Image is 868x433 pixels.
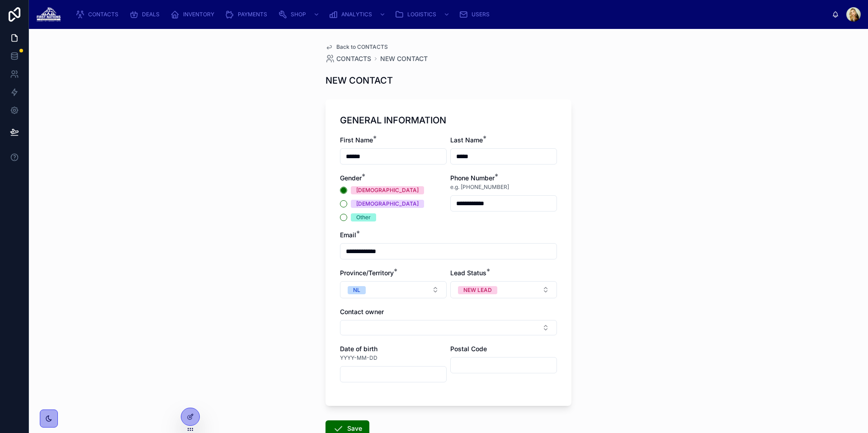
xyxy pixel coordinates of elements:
div: NEW LEAD [463,286,492,294]
span: Phone Number [450,174,495,182]
a: DEALS [127,6,166,23]
div: [DEMOGRAPHIC_DATA] [356,200,419,208]
span: PAYMENTS [238,11,267,18]
h1: NEW CONTACT [325,74,393,87]
span: YYYY-MM-DD [340,354,377,362]
a: INVENTORY [168,6,221,23]
span: Back to CONTACTS [336,43,388,51]
h1: GENERAL INFORMATION [340,114,446,127]
button: Select Button [340,320,557,335]
span: First Name [340,136,373,144]
span: USERS [472,11,490,18]
span: Date of birth [340,345,377,353]
button: Select Button [340,281,447,298]
div: NL [353,286,360,294]
span: INVENTORY [183,11,214,18]
span: e.g. [PHONE_NUMBER] [450,184,509,191]
img: App logo [36,7,61,22]
span: LOGISTICS [407,11,436,18]
span: Contact owner [340,308,384,315]
span: Lead Status [450,269,486,277]
span: Postal Code [450,345,487,353]
span: CONTACTS [336,54,371,63]
a: Back to CONTACTS [325,43,388,51]
a: ANALYTICS [326,6,390,23]
a: PAYMENTS [222,6,274,23]
a: CONTACTS [73,6,125,23]
button: Select Button [450,281,557,298]
a: NEW CONTACT [380,54,428,63]
a: SHOP [275,6,324,23]
span: Gender [340,174,362,182]
div: [DEMOGRAPHIC_DATA] [356,186,419,194]
a: USERS [456,6,496,23]
a: CONTACTS [325,54,371,63]
a: LOGISTICS [392,6,454,23]
span: DEALS [142,11,160,18]
div: scrollable content [68,5,832,24]
span: Province/Territory [340,269,394,277]
span: Last Name [450,136,483,144]
div: Other [356,213,371,221]
span: SHOP [291,11,306,18]
span: Email [340,231,356,239]
span: CONTACTS [88,11,118,18]
span: ANALYTICS [341,11,372,18]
